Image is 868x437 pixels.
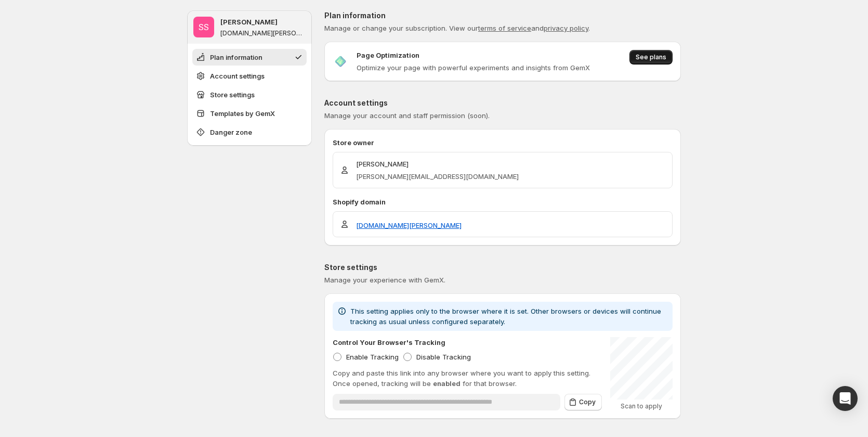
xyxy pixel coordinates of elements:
[192,68,307,84] button: Account settings
[544,24,588,32] a: privacy policy
[333,54,348,69] img: Page Optimization
[579,398,596,406] span: Copy
[199,22,209,32] text: SS
[192,86,307,103] button: Store settings
[357,62,590,73] p: Optimize your page with powerful experiments and insights from GemX
[346,353,399,361] span: Enable Tracking
[220,17,278,27] p: [PERSON_NAME]
[324,10,681,21] p: Plan information
[610,402,673,410] p: Scan to apply
[333,137,673,148] p: Store owner
[356,159,519,169] p: [PERSON_NAME]
[478,24,531,32] a: terms of service
[324,276,445,284] span: Manage your experience with GemX.
[210,89,255,100] span: Store settings
[357,50,419,60] p: Page Optimization
[324,24,590,32] span: Manage or change your subscription. View our and .
[350,307,661,326] span: This setting applies only to the browser where it is set. Other browsers or devices will continue...
[192,124,307,140] button: Danger zone
[564,394,602,410] button: Copy
[210,71,265,81] span: Account settings
[433,379,461,388] span: enabled
[192,105,307,122] button: Templates by GemX
[333,368,602,389] p: Copy and paste this link into any browser where you want to apply this setting. Once opened, trac...
[356,220,462,230] a: [DOMAIN_NAME][PERSON_NAME]
[333,337,445,348] p: Control Your Browser's Tracking
[220,29,306,37] p: [DOMAIN_NAME][PERSON_NAME]
[333,197,673,207] p: Shopify domain
[192,49,307,66] button: Plan information
[324,98,681,108] p: Account settings
[324,262,681,273] p: Store settings
[324,111,490,120] span: Manage your account and staff permission (soon).
[210,108,275,119] span: Templates by GemX
[416,353,471,361] span: Disable Tracking
[636,53,666,61] span: See plans
[210,52,262,62] span: Plan information
[210,127,252,137] span: Danger zone
[356,171,519,182] p: [PERSON_NAME][EMAIL_ADDRESS][DOMAIN_NAME]
[833,386,858,411] div: Open Intercom Messenger
[629,50,673,65] button: See plans
[193,17,214,37] span: Sandy Sandy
